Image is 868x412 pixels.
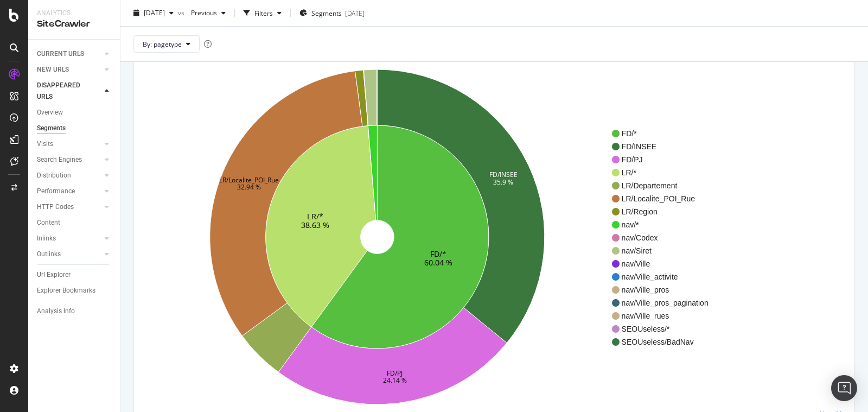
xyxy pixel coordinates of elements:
a: Performance [37,186,101,197]
span: nav/* [622,219,709,230]
a: CURRENT URLS [37,48,101,60]
span: nav/Ville_activite [622,271,709,282]
div: Content [37,217,60,229]
span: nav/Ville [622,258,709,269]
button: By: pagetype [133,35,200,53]
a: HTTP Codes [37,201,101,213]
div: Distribution [37,170,71,181]
a: Segments [37,123,112,134]
text: FD/PJ [387,368,403,377]
span: FD/INSEE [622,141,709,152]
div: [DATE] [345,8,365,17]
a: Outlinks [37,249,101,260]
div: Outlinks [37,249,61,260]
text: FD/INSEE [489,170,518,179]
a: Inlinks [37,233,101,244]
div: CURRENT URLS [37,48,84,60]
span: FD/PJ [622,154,709,165]
div: Open Intercom Messenger [831,375,857,401]
div: Visits [37,138,53,150]
span: nav/Codex [622,232,709,243]
a: Explorer Bookmarks [37,285,112,296]
div: HTTP Codes [37,201,74,213]
a: Url Explorer [37,269,112,281]
a: Overview [37,107,112,118]
div: Search Engines [37,154,82,166]
button: Previous [187,4,230,22]
span: LR/Localite_POI_Rue [622,193,709,204]
div: DISAPPEARED URLS [37,80,92,103]
span: By: pagetype [143,39,182,48]
a: Visits [37,138,101,150]
span: SEOUseless/BadNav [622,337,709,347]
span: nav/Siret [622,245,709,256]
text: 60.04 % [424,257,452,268]
span: Previous [187,8,217,17]
span: nav/Ville_pros [622,284,709,295]
div: Analytics [37,9,111,18]
text: LR/Localite_POI_Rue [219,175,279,184]
div: SiteCrawler [37,18,111,30]
text: 38.63 % [301,220,329,230]
a: Analysis Info [37,306,112,317]
span: vs [178,8,187,17]
div: Explorer Bookmarks [37,285,95,296]
span: nav/Ville_rues [622,310,709,321]
div: Inlinks [37,233,56,244]
div: Analysis Info [37,306,75,317]
button: [DATE] [129,4,178,22]
div: Filters [254,8,273,17]
span: LR/Departement [622,180,709,191]
button: Segments[DATE] [295,4,369,22]
span: LR/Region [622,206,709,217]
a: DISAPPEARED URLS [37,80,101,103]
div: Overview [37,107,63,118]
div: Performance [37,186,75,197]
a: Distribution [37,170,101,181]
div: Url Explorer [37,269,71,281]
a: NEW URLS [37,64,101,75]
text: 24.14 % [383,375,407,384]
div: Segments [37,123,66,134]
text: 35.9 % [493,177,513,186]
span: 2025 Aug. 22nd [144,8,165,17]
div: NEW URLS [37,64,69,75]
a: Search Engines [37,154,101,166]
span: Segments [311,8,342,17]
button: Filters [239,4,286,22]
a: Content [37,217,112,229]
span: nav/Ville_pros_pagination [622,297,709,308]
text: 32.94 % [237,182,261,192]
span: SEOUseless/* [622,324,709,334]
